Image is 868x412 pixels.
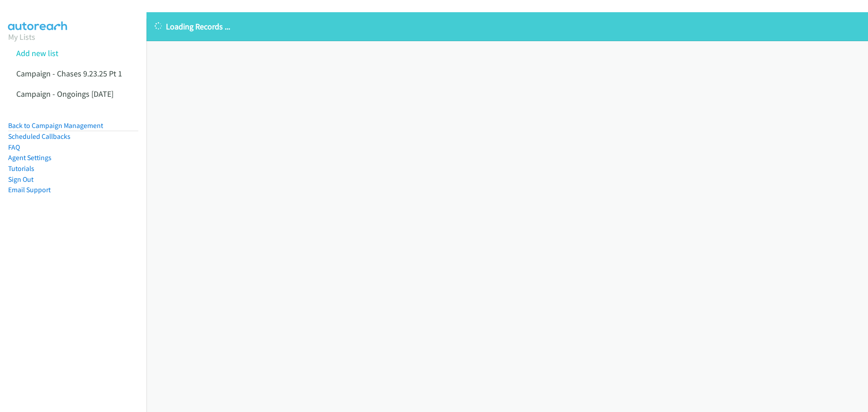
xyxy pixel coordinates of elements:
a: Sign Out [8,175,33,184]
a: Tutorials [8,164,34,173]
p: Loading Records ... [155,20,860,33]
a: Email Support [8,185,51,194]
a: Back to Campaign Management [8,121,103,130]
a: Add new list [16,48,58,58]
a: Scheduled Callbacks [8,132,71,141]
a: FAQ [8,143,20,152]
a: Agent Settings [8,153,52,162]
a: Campaign - Chases 9.23.25 Pt 1 [16,68,122,79]
a: My Lists [8,32,35,42]
a: Campaign - Ongoings [DATE] [16,89,113,99]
